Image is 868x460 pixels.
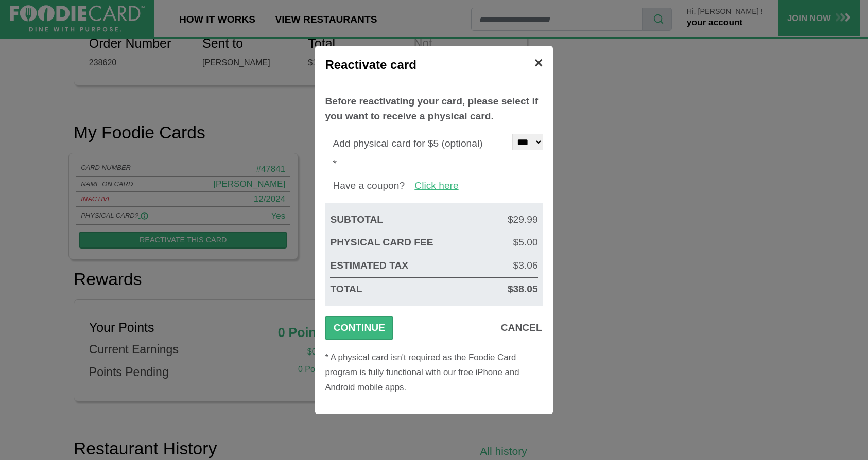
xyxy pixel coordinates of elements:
[317,134,492,173] div: Add physical card for $5 (optional) *
[325,316,393,340] a: Continue
[491,278,537,301] td: $38.05
[500,316,543,340] a: Cancel
[525,46,553,80] button: Close
[491,208,537,232] td: $29.99
[325,352,519,392] small: * A physical card isn't required as the Foodie Card program is fully functional with our free iPh...
[334,321,385,335] span: Continue
[325,94,543,124] p: Before reactivating your card, please select if you want to receive a physical card.
[534,55,543,71] span: ×
[325,56,416,74] h5: Reactivate card
[330,278,491,301] td: TOTAL
[414,180,458,191] a: Click here
[330,231,491,254] td: PHYSICAL CARD FEE
[330,208,491,232] td: SUBTOTAL
[330,254,491,277] td: ESTIMATED TAX
[325,179,414,193] div: Have a coupon?
[491,254,537,277] td: $3.06
[491,231,537,254] td: $5.00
